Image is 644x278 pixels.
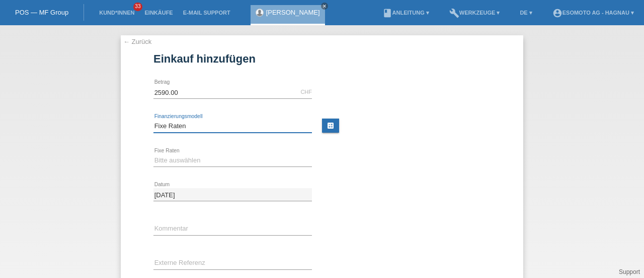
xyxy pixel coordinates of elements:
a: account_circleEsomoto AG - Hagnau ▾ [547,10,639,16]
a: Kund*innen [94,10,139,16]
i: build [449,8,459,18]
a: Einkäufe [139,10,178,16]
a: calculate [322,119,339,133]
a: ← Zurück [123,38,151,45]
a: DE ▾ [515,10,537,16]
i: book [382,8,392,18]
a: Support [619,268,640,275]
a: E-Mail Support [178,10,235,16]
span: 33 [133,3,142,11]
a: POS — MF Group [15,9,68,16]
a: close [321,3,328,10]
a: buildWerkzeuge ▾ [444,10,505,16]
i: close [322,4,327,9]
div: CHF [300,89,312,95]
i: account_circle [552,8,562,18]
a: [PERSON_NAME] [266,9,320,16]
a: bookAnleitung ▾ [377,10,434,16]
i: calculate [327,122,335,130]
h1: Einkauf hinzufügen [153,52,491,65]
